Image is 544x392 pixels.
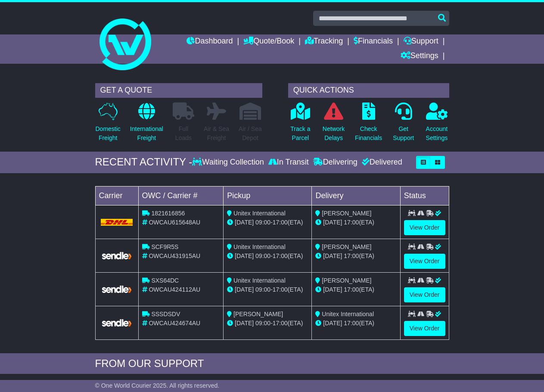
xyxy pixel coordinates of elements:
[204,124,229,143] p: Air & Sea Freight
[322,102,345,147] a: NetworkDelays
[273,252,288,259] span: 17:00
[233,210,286,217] span: Unitex International
[311,158,360,167] div: Delivering
[95,358,449,370] div: FROM OUR SUPPORT
[344,286,359,293] span: 17:00
[95,186,138,205] td: Carrier
[101,219,133,226] img: DHL.png
[149,286,200,293] span: OWCAU424112AU
[290,102,311,147] a: Track aParcel
[95,156,193,168] div: RECENT ACTIVITY -
[151,277,179,284] span: SXS64DC
[95,83,262,98] div: GET A QUOTE
[315,285,396,294] div: (ETA)
[227,319,308,328] div: - (ETA)
[323,286,342,293] span: [DATE]
[192,158,266,167] div: Waiting Collection
[187,34,233,49] a: Dashboard
[426,124,448,143] p: Account Settings
[138,186,224,205] td: OWC / Carrier #
[173,124,194,143] p: Full Loads
[344,320,359,327] span: 17:00
[322,210,371,217] span: [PERSON_NAME]
[227,285,308,294] div: - (ETA)
[149,219,200,226] span: OWCAU615648AU
[404,287,445,302] a: View Order
[149,320,200,327] span: OWCAU424674AU
[312,186,400,205] td: Delivery
[355,124,382,143] p: Check Financials
[322,311,374,317] span: Unitex International
[305,34,343,49] a: Tracking
[404,220,445,235] a: View Order
[233,311,283,317] span: [PERSON_NAME]
[315,319,396,328] div: (ETA)
[392,102,414,147] a: GetSupport
[273,219,288,226] span: 17:00
[96,124,121,143] p: Domestic Freight
[354,102,382,147] a: CheckFinancials
[344,219,359,226] span: 17:00
[233,243,286,250] span: Unitex International
[322,277,371,284] span: [PERSON_NAME]
[323,252,342,259] span: [DATE]
[404,34,438,49] a: Support
[288,83,449,98] div: QUICK ACTIONS
[235,219,254,226] span: [DATE]
[323,124,345,143] p: Network Delays
[290,124,310,143] p: Track a Parcel
[101,285,133,294] img: GetCarrierServiceLogo
[273,320,288,327] span: 17:00
[360,158,402,167] div: Delivered
[227,252,308,261] div: - (ETA)
[149,252,200,259] span: OWCAU431915AU
[255,252,270,259] span: 09:00
[400,186,449,205] td: Status
[130,124,163,143] p: International Freight
[315,252,396,261] div: (ETA)
[95,382,220,389] span: © One World Courier 2025. All rights reserved.
[404,321,445,336] a: View Order
[266,158,311,167] div: In Transit
[130,102,164,147] a: InternationalFreight
[239,124,262,143] p: Air / Sea Depot
[235,320,254,327] span: [DATE]
[354,34,393,49] a: Financials
[426,102,448,147] a: AccountSettings
[315,218,396,227] div: (ETA)
[401,49,438,64] a: Settings
[255,320,270,327] span: 09:00
[243,34,294,49] a: Quote/Book
[151,311,180,317] span: SSSDSDV
[323,320,342,327] span: [DATE]
[227,218,308,227] div: - (ETA)
[235,286,254,293] span: [DATE]
[101,251,133,260] img: GetCarrierServiceLogo
[255,286,270,293] span: 09:00
[323,219,342,226] span: [DATE]
[255,219,270,226] span: 09:00
[95,102,121,147] a: DomesticFreight
[322,243,371,250] span: [PERSON_NAME]
[233,277,286,284] span: Unitex International
[101,318,133,327] img: GetCarrierServiceLogo
[235,252,254,259] span: [DATE]
[393,124,414,143] p: Get Support
[151,243,178,250] span: SCF9R5S
[404,254,445,269] a: View Order
[151,210,185,217] span: 1821616856
[344,252,359,259] span: 17:00
[273,286,288,293] span: 17:00
[224,186,312,205] td: Pickup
